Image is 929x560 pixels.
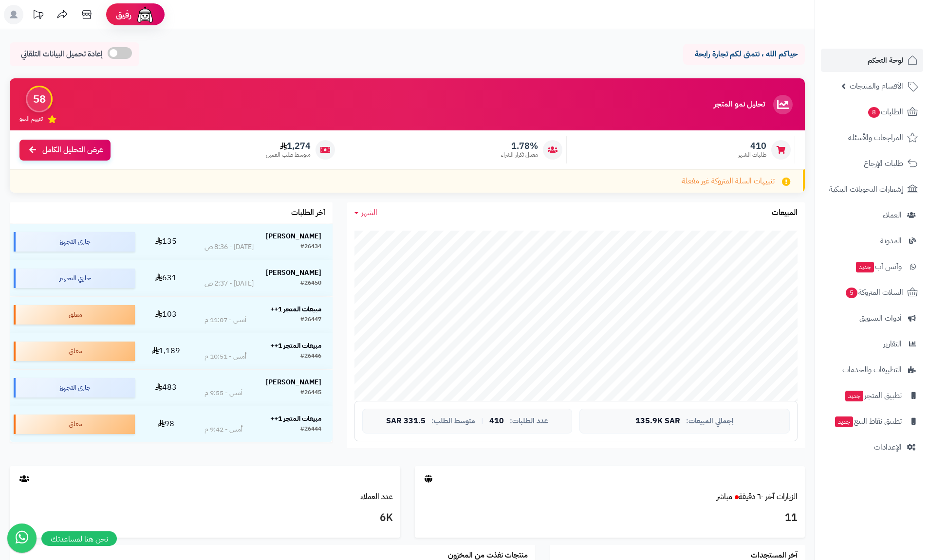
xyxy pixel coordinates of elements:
[501,151,538,159] span: معدل تكرار الشراء
[135,5,155,24] img: ai-face.png
[829,182,903,196] span: إشعارات التحويلات البنكية
[266,141,311,151] span: 1,274
[850,79,903,93] span: الأقسام والمنتجات
[17,510,393,526] h3: 6K
[845,286,903,299] span: السلات المتروكة
[821,255,923,278] a: وآتس آبجديد
[300,315,321,325] div: #26447
[204,425,242,434] div: أمس - 9:42 م
[868,54,903,67] span: لوحة التحكم
[139,333,193,369] td: 1,189
[846,288,857,298] span: 5
[859,311,902,325] span: أدوات التسويق
[361,207,377,218] span: الشهر
[139,406,193,442] td: 98
[270,304,321,314] strong: مبيعات المتجر 1++
[868,107,880,118] span: 8
[842,363,902,377] span: التطبيقات والخدمات
[821,358,923,381] a: التطبيقات والخدمات
[270,414,321,424] strong: مبيعات المتجر 1++
[856,262,874,272] span: جديد
[14,269,135,288] div: جاري التجهيز
[880,234,902,248] span: المدونة
[139,297,193,333] td: 103
[821,178,923,201] a: إشعارات التحويلات البنكية
[845,391,863,401] span: جديد
[448,551,528,560] h3: منتجات نفذت من المخزون
[821,410,923,433] a: تطبيق نقاط البيعجديد
[510,417,548,425] span: عدد الطلبات:
[714,100,765,109] h3: تحليل نمو المتجر
[717,491,798,503] a: الزيارات آخر ٦٠ دقيقةمباشر
[354,207,377,218] a: الشهر
[844,389,902,402] span: تطبيق المتجر
[821,152,923,175] a: طلبات الإرجاع
[291,209,325,217] h3: آخر الطلبات
[821,332,923,356] a: التقارير
[19,140,111,161] a: عرض التحليل الكامل
[270,341,321,351] strong: مبيعات المتجر 1++
[300,425,321,434] div: #26444
[489,417,504,426] span: 410
[772,209,798,217] h3: المبيعات
[883,337,902,351] span: التقارير
[204,315,246,325] div: أمس - 11:07 م
[204,279,254,289] div: [DATE] - 2:37 ص
[139,224,193,260] td: 135
[821,435,923,459] a: الإعدادات
[300,279,321,289] div: #26450
[266,268,321,278] strong: [PERSON_NAME]
[14,232,135,252] div: جاري التجهيز
[431,417,475,425] span: متوسط الطلب:
[751,551,798,560] h3: آخر المستجدات
[266,151,311,159] span: متوسط طلب العميل
[867,105,903,119] span: الطلبات
[821,126,923,149] a: المراجعات والأسئلة
[717,491,732,503] small: مباشر
[422,510,798,526] h3: 11
[821,100,923,124] a: الطلبات8
[116,9,131,20] span: رفيق
[300,352,321,361] div: #26446
[300,242,321,252] div: #26434
[501,141,538,151] span: 1.78%
[690,49,798,60] p: حياكم الله ، نتمنى لكم تجارة رابحة
[682,176,775,187] span: تنبيهات السلة المتروكة غير مفعلة
[821,203,923,227] a: العملاء
[204,388,242,398] div: أمس - 9:55 م
[42,145,103,156] span: عرض التحليل الكامل
[821,49,923,72] a: لوحة التحكم
[864,157,903,170] span: طلبات الإرجاع
[834,415,902,428] span: تطبيق نقاط البيع
[855,260,902,273] span: وآتس آب
[738,151,766,159] span: طلبات الشهر
[821,307,923,330] a: أدوات التسويق
[21,49,103,60] span: إعادة تحميل البيانات التلقائي
[874,440,902,454] span: الإعدادات
[300,388,321,398] div: #26445
[481,417,483,425] span: |
[26,5,50,27] a: تحديثات المنصة
[139,260,193,296] td: 631
[835,416,853,427] span: جديد
[14,342,135,361] div: معلق
[14,415,135,434] div: معلق
[738,141,766,151] span: 410
[386,417,426,426] span: 331.5 SAR
[821,281,923,304] a: السلات المتروكة5
[360,491,393,503] a: عدد العملاء
[266,231,321,241] strong: [PERSON_NAME]
[14,305,135,325] div: معلق
[821,229,923,253] a: المدونة
[686,417,734,425] span: إجمالي المبيعات:
[266,377,321,387] strong: [PERSON_NAME]
[821,384,923,407] a: تطبيق المتجرجديد
[14,378,135,397] div: جاري التجهيز
[204,242,254,252] div: [DATE] - 8:36 ص
[139,370,193,406] td: 483
[848,131,903,145] span: المراجعات والأسئلة
[635,417,680,426] span: 135.9K SAR
[883,208,902,222] span: العملاء
[19,115,43,123] span: تقييم النمو
[204,352,246,361] div: أمس - 10:51 م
